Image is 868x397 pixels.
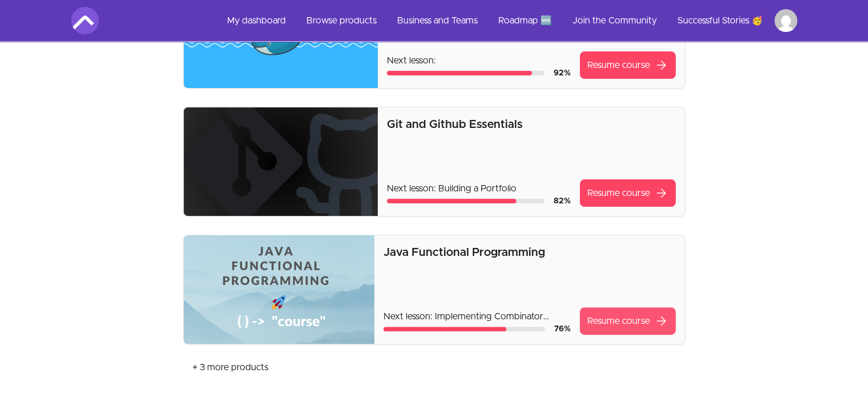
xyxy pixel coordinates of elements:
[218,7,797,34] nav: Main
[580,179,676,207] a: Resume coursearrow_forward
[774,9,797,32] img: Profile image for Teoh
[183,354,277,381] a: + 3 more products
[387,199,544,203] div: Course progress
[655,314,668,328] span: arrow_forward
[184,235,374,344] img: Product image for Java Functional Programming
[218,7,295,34] a: My dashboard
[580,51,676,79] a: Resume coursearrow_forward
[554,69,571,77] span: 92 %
[383,327,545,331] div: Course progress
[563,7,666,34] a: Join the Community
[655,186,668,200] span: arrow_forward
[383,310,571,323] p: Next lesson: Implementing Combinator Pattern
[71,7,99,34] img: Amigoscode logo
[297,7,386,34] a: Browse products
[387,117,675,133] p: Git and Github Essentials
[387,54,570,67] p: Next lesson:
[383,244,676,260] p: Java Functional Programming
[554,197,571,205] span: 82 %
[388,7,487,34] a: Business and Teams
[387,71,544,75] div: Course progress
[554,325,571,333] span: 76 %
[668,7,772,34] a: Successful Stories 🥳
[580,307,676,335] a: Resume coursearrow_forward
[387,182,570,195] p: Next lesson: Building a Portfolio
[489,7,561,34] a: Roadmap 🆕
[655,58,668,72] span: arrow_forward
[184,107,378,216] img: Product image for Git and Github Essentials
